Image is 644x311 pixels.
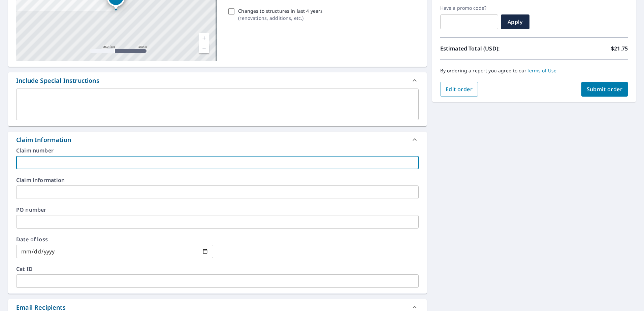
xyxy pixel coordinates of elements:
a: Current Level 17, Zoom Out [199,43,209,53]
div: Claim Information [16,135,71,144]
button: Submit order [581,82,628,97]
button: Apply [501,14,529,29]
button: Edit order [440,82,478,97]
a: Current Level 17, Zoom In [199,33,209,43]
span: Edit order [446,85,473,93]
p: ( renovations, additions, etc. ) [238,14,323,22]
p: Changes to structures in last 4 years [238,7,323,14]
label: PO number [16,207,419,212]
p: By ordering a report you agree to our [440,68,628,74]
span: Submit order [587,85,623,93]
label: Have a promo code? [440,5,498,11]
div: Include Special Instructions [8,72,427,89]
p: Estimated Total (USD): [440,44,534,53]
a: Terms of Use [527,67,557,74]
label: Claim information [16,177,419,183]
span: Apply [506,18,524,26]
label: Claim number [16,148,419,153]
label: Cat ID [16,266,419,272]
div: Claim Information [8,132,427,148]
div: Include Special Instructions [16,76,99,85]
p: $21.75 [611,44,628,53]
label: Date of loss [16,237,213,242]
